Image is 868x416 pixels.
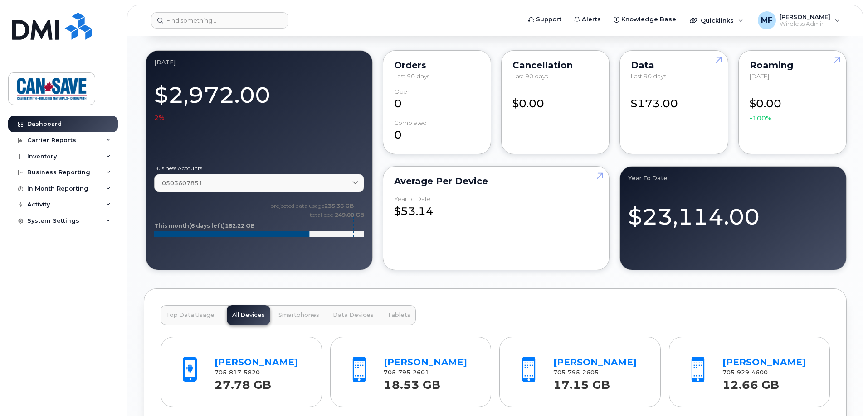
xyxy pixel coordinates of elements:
span: Smartphones [278,311,319,319]
strong: 18.53 GB [384,373,440,392]
span: 2601 [410,369,429,376]
span: Tablets [387,311,410,319]
span: -100% [750,114,772,123]
strong: 27.78 GB [215,373,271,392]
span: 795 [396,369,410,376]
span: Last 90 days [512,72,548,80]
span: 795 [566,369,580,376]
span: Knowledge Base [621,15,676,24]
a: [PERSON_NAME] [722,357,806,368]
span: 705 [722,369,768,376]
div: $2,972.00 [154,77,364,122]
input: Find something... [151,12,288,29]
span: Last 90 days [631,72,666,80]
div: Cancellation [512,62,598,69]
span: Support [536,15,561,24]
button: Top Data Usage [161,305,220,325]
span: [DATE] [750,72,769,80]
div: $0.00 [750,88,835,123]
span: 705 [384,369,429,376]
tspan: 182.22 GB [225,222,254,229]
div: Data [631,62,717,69]
span: Quicklinks [701,17,734,24]
span: MF [761,15,772,26]
span: Last 90 days [394,72,429,80]
span: 0503607851 [162,179,203,187]
span: Wireless Admin [780,20,830,28]
a: Support [522,10,568,29]
div: $0.00 [512,88,598,112]
a: [PERSON_NAME] [384,357,467,368]
text: projected data usage [270,202,354,209]
div: Year to Date [394,196,431,202]
strong: 17.15 GB [553,373,610,392]
button: Data Devices [327,305,379,325]
div: Roaming [750,62,835,69]
button: Tablets [382,305,416,325]
a: [PERSON_NAME] [215,357,298,368]
span: 2605 [580,369,599,376]
tspan: This month [154,222,189,229]
span: Data Devices [333,311,374,319]
button: Smartphones [273,305,325,325]
div: 0 [394,120,480,143]
div: $53.14 [394,196,599,219]
div: Mark Froats [751,11,846,29]
div: Orders [394,62,480,69]
div: Quicklinks [683,11,750,29]
a: Knowledge Base [607,10,683,29]
tspan: (6 days left) [189,222,225,229]
div: Open [394,88,411,95]
span: 929 [735,369,749,376]
span: 705 [553,369,599,376]
a: Alerts [568,10,607,29]
tspan: 249.00 GB [335,211,364,218]
span: Top Data Usage [166,311,215,319]
a: [PERSON_NAME] [553,357,637,368]
span: 2% [154,113,165,122]
span: 4600 [749,369,768,376]
strong: 12.66 GB [722,373,779,392]
label: Business Accounts [154,166,364,171]
div: August 2025 [154,59,364,66]
span: Alerts [582,15,601,24]
div: Average per Device [394,177,599,185]
div: 0 [394,88,480,112]
span: 705 [215,369,260,376]
div: $23,114.00 [628,193,838,232]
span: 5820 [241,369,260,376]
a: 0503607851 [154,174,364,192]
tspan: 235.36 GB [324,202,354,209]
div: completed [394,120,427,126]
span: 817 [227,369,241,376]
text: total pool [309,211,364,218]
span: [PERSON_NAME] [780,13,830,20]
div: $173.00 [631,88,717,112]
div: Year to Date [628,175,838,182]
